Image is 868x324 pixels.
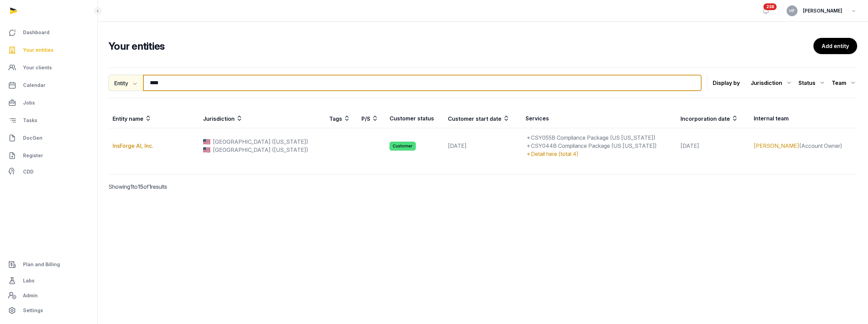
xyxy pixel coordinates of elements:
[390,142,416,151] span: Customer
[521,109,676,128] th: Services
[113,142,153,149] a: InsForge AI, Inc.
[832,77,857,88] div: Team
[138,183,143,190] span: 15
[5,302,92,319] a: Settings
[23,152,43,160] span: Register
[5,130,92,146] a: DocGen
[526,134,655,141] span: CSY055B Compliance Package (US [US_STATE])
[5,273,92,289] a: Labs
[803,7,842,15] span: [PERSON_NAME]
[676,128,750,164] td: [DATE]
[23,81,45,89] span: Calendar
[23,260,60,269] span: Plan and Billing
[5,95,92,111] a: Jobs
[526,142,657,149] span: CSY044B Compliance Package (US [US_STATE])
[5,289,92,302] a: Admin
[5,256,92,273] a: Plan and Billing
[23,99,35,107] span: Jobs
[149,183,151,190] span: 1
[751,77,793,88] div: Jurisdiction
[5,24,92,41] a: Dashboard
[23,292,38,300] span: Admin
[5,147,92,164] a: Register
[23,306,43,315] span: Settings
[444,109,521,128] th: Customer start date
[357,109,385,128] th: P/S
[5,60,92,76] a: Your clients
[754,142,799,149] a: [PERSON_NAME]
[787,5,797,16] button: HF
[789,9,795,13] span: HF
[108,75,143,91] button: Entity
[108,109,199,128] th: Entity name
[713,77,740,88] p: Display by
[526,150,672,158] div: Detail here (total 4)
[754,142,853,150] div: (Account Owner)
[813,38,857,54] a: Add entity
[23,116,37,124] span: Tasks
[23,64,52,72] span: Your clients
[23,134,42,142] span: DocGen
[23,46,54,54] span: Your entities
[325,109,358,128] th: Tags
[386,109,444,128] th: Customer status
[23,277,35,285] span: Labs
[444,128,521,164] td: [DATE]
[5,42,92,58] a: Your entities
[108,175,288,199] p: Showing to of results
[676,109,750,128] th: Incorporation date
[764,3,777,10] span: 238
[750,109,857,128] th: Internal team
[130,183,133,190] span: 1
[23,28,50,37] span: Dashboard
[213,146,308,154] span: [GEOGRAPHIC_DATA] ([US_STATE])
[199,109,325,128] th: Jurisdiction
[23,168,34,176] span: CDD
[108,40,813,52] h2: Your entities
[798,77,826,88] div: Status
[5,112,92,129] a: Tasks
[5,77,92,93] a: Calendar
[5,165,92,179] a: CDD
[213,138,308,146] span: [GEOGRAPHIC_DATA] ([US_STATE])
